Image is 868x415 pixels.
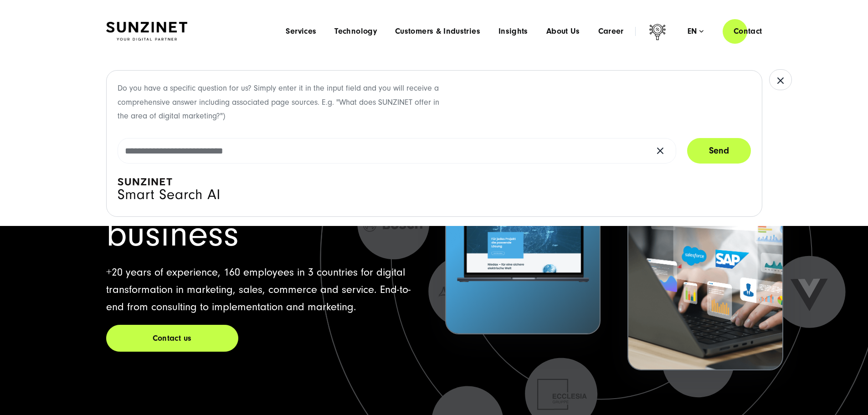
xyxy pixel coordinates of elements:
[598,27,624,36] a: Career
[334,27,377,36] a: Technology
[106,22,187,41] img: SUNZINET Full Service Digital Agentur
[106,148,423,252] h1: We grow & accelerate your business
[723,18,773,44] a: Contact
[628,180,782,369] img: recent-project_BOSCH_2024-03
[688,27,704,36] div: en
[546,27,580,36] a: About Us
[395,27,480,36] a: Customers & Industries
[118,82,448,123] p: Do you have a specific question for us? Simply enter it in the input field and you will receive a...
[446,144,600,333] img: Letztes Projekt von Niedax. Ein Laptop auf dem die Niedax Website geöffnet ist, auf blauem Hinter...
[106,264,423,316] p: +20 years of experience, 160 employees in 3 countries for digital transformation in marketing, sa...
[286,27,316,36] a: Services
[687,138,751,164] button: Send
[627,128,783,370] button: Bosch Digit:Enabling higher efficiency for a higher revenue recent-project_BOSCH_2024-03
[106,325,238,352] a: Contact us
[498,27,528,36] a: Insights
